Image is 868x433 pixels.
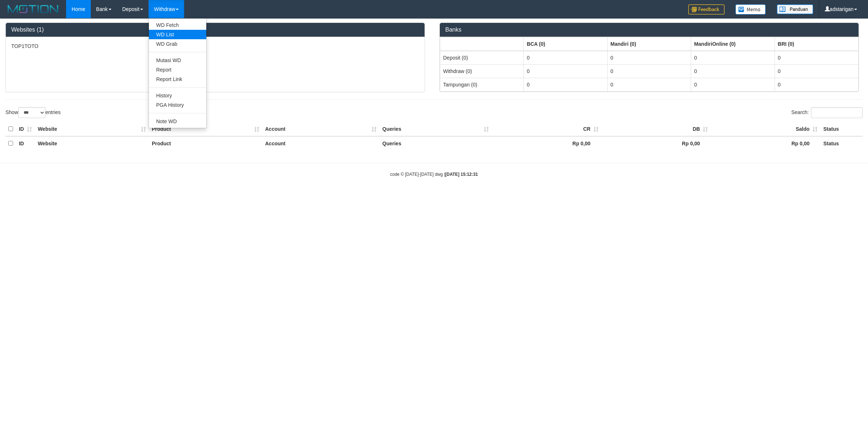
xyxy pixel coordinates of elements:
th: ID [16,136,35,150]
td: 0 [524,78,607,91]
a: WD Fetch [149,20,206,30]
small: code © [DATE]-[DATE] dwg | [390,172,478,177]
td: 0 [691,51,775,65]
td: 0 [524,51,607,65]
label: Show entries [5,107,61,118]
td: 0 [607,51,691,65]
th: Saldo [711,122,820,136]
th: Status [820,122,863,136]
th: Group: activate to sort column ascending [775,37,858,51]
th: Group: activate to sort column ascending [607,37,691,51]
p: TOP1TOTO [11,43,419,50]
td: Tampungan (0) [440,78,524,91]
th: Product [149,122,262,136]
td: 0 [607,64,691,78]
th: Product [149,136,262,150]
td: 0 [691,78,775,91]
input: Search: [811,107,863,118]
th: Website [35,122,149,136]
th: ID [16,122,35,136]
th: Status [820,136,863,150]
th: Group: activate to sort column ascending [524,37,607,51]
td: 0 [775,64,858,78]
th: Queries [380,122,492,136]
a: PGA History [149,100,206,110]
strong: [DATE] 15:12:31 [445,172,478,177]
th: Account [262,136,380,150]
th: Rp 0,00 [492,136,601,150]
th: CR [492,122,601,136]
img: panduan.png [777,4,813,14]
th: DB [601,122,711,136]
a: WD List [149,30,206,39]
h3: Banks [445,27,853,33]
th: Rp 0,00 [601,136,711,150]
th: Website [35,136,149,150]
img: MOTION_logo.png [5,4,61,15]
th: Queries [380,136,492,150]
a: Report [149,65,206,74]
td: 0 [775,78,858,91]
select: Showentries [18,107,45,118]
td: 0 [607,78,691,91]
a: History [149,91,206,100]
h3: Websites (1) [11,27,419,33]
td: 0 [691,64,775,78]
td: Withdraw (0) [440,64,524,78]
a: WD Grab [149,39,206,49]
td: Deposit (0) [440,51,524,65]
a: Mutasi WD [149,56,206,65]
td: 0 [775,51,858,65]
th: Group: activate to sort column ascending [440,37,524,51]
th: Rp 0,00 [711,136,820,150]
img: Feedback.jpg [688,4,725,15]
a: Note WD [149,117,206,126]
a: Report Link [149,74,206,84]
img: Button%20Memo.svg [735,4,766,15]
th: Group: activate to sort column ascending [691,37,775,51]
th: Account [262,122,380,136]
label: Search: [791,107,863,118]
td: 0 [524,64,607,78]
